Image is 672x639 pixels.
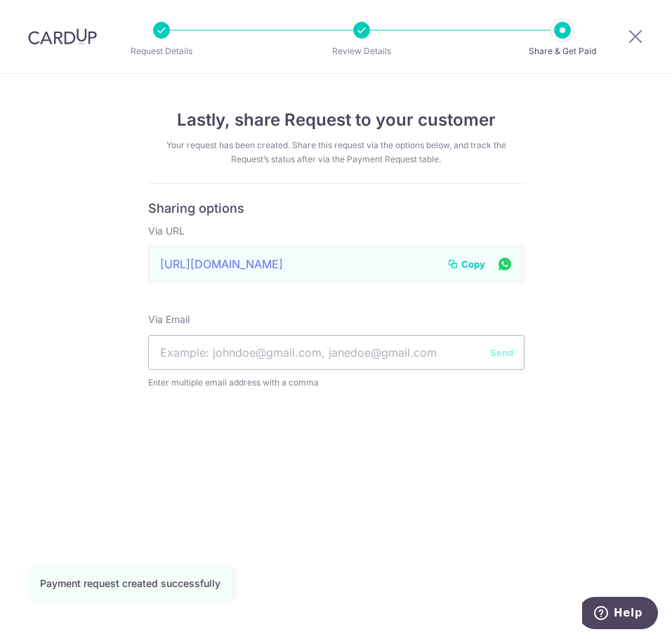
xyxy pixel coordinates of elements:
p: Review Details [322,44,401,58]
label: Via URL [148,224,185,238]
span: Copy [461,257,485,271]
div: Your request has been created. Share this request via the options below, and track the Request’s ... [148,138,525,166]
p: Share & Get Paid [523,44,602,58]
h6: Sharing options [148,201,525,217]
img: CardUp [28,28,97,45]
p: Request Details [122,44,201,58]
button: Copy [447,257,485,271]
button: Send [490,345,513,360]
iframe: Opens a widget where you can find more information [582,597,658,632]
label: Via Email [148,312,190,327]
h4: Lastly, share Request to your customer [148,107,525,133]
div: Payment request created successfully [40,577,220,591]
span: Enter multiple email address with a comma [148,376,525,390]
input: Example: johndoe@gmail.com, janedoe@gmail.com [148,335,525,370]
